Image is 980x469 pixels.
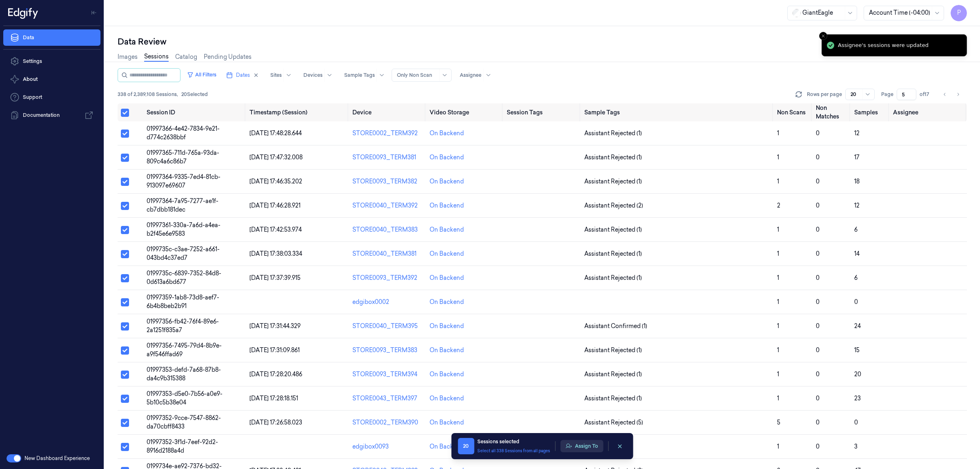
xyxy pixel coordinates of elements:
button: Select row [121,322,129,331]
div: STORE0040_TERM395 [352,322,423,331]
th: Session Tags [503,103,581,121]
span: 1 [777,322,779,330]
div: STORE0093_TERM381 [352,153,423,162]
div: Assignee's sessions were updated [838,41,929,49]
span: 01997361-330a-7a6d-a4ea-b2f45e6e9583 [147,221,220,237]
button: Select row [121,274,129,282]
span: [DATE] 17:28:18.151 [249,395,298,402]
div: STORE0093_TERM392 [352,274,423,282]
div: STORE0040_TERM392 [352,201,423,210]
span: 2 [777,202,780,209]
span: [DATE] 17:47:32.008 [249,154,303,161]
span: 0 [816,202,820,209]
th: Device [349,103,426,121]
a: Data [3,29,100,46]
span: 0 [816,250,820,257]
button: Select all 338 Sessions from all pages [477,448,550,454]
span: 0 [816,395,820,402]
span: [DATE] 17:38:03.334 [249,250,302,257]
span: 01997359-1ab8-73d8-aef7-6b4b8beb2b91 [147,294,219,310]
a: Settings [3,53,100,69]
a: Pending Updates [204,53,252,61]
button: Select row [121,226,129,234]
button: Select row [121,419,129,427]
div: On Backend [430,153,464,162]
span: 0 [816,346,820,354]
span: 0 [816,443,820,450]
span: [DATE] 17:48:28.644 [249,130,302,137]
p: Rows per page [807,91,842,98]
button: Select row [121,178,129,186]
span: Assistant Confirmed (1) [584,322,647,331]
span: 3 [854,443,857,450]
span: 6 [854,226,857,233]
div: STORE0040_TERM383 [352,226,423,234]
span: 0 [854,419,858,426]
a: Support [3,89,100,105]
span: Page [881,91,893,98]
button: Dates [223,69,262,82]
div: On Backend [430,370,464,379]
span: 01997353-d5e0-7b56-a0e9-5b10c5b38e04 [147,390,223,406]
span: 01997366-4e42-7834-9e21-d774c2638bbf [147,125,220,141]
span: [DATE] 17:26:58.023 [249,419,302,426]
div: edgibox0093 [352,442,423,451]
span: 01997352-3f1d-7eef-92d2-8916d2188a4d [147,438,218,454]
span: 15 [854,346,860,354]
button: Assign To [560,440,603,452]
span: 0 [816,130,820,137]
span: 0 [816,371,820,378]
div: On Backend [430,177,464,186]
span: 12 [854,130,860,137]
span: [DATE] 17:42:53.974 [249,226,302,233]
span: Assistant Rejected (2) [584,201,643,210]
span: 1 [777,178,779,185]
span: 0 [854,298,858,306]
span: Assistant Rejected (1) [584,394,642,403]
button: Select row [121,395,129,403]
span: 1 [777,298,779,306]
span: [DATE] 17:46:28.921 [249,202,301,209]
span: 20 [854,371,861,378]
span: 1 [777,250,779,257]
div: On Backend [430,201,464,210]
div: STORE0002_TERM390 [352,418,423,427]
button: About [3,71,100,87]
span: 01997364-7a95-7277-ae1f-cb7dbb181dec [147,197,218,213]
span: 12 [854,202,860,209]
div: Data Review [118,36,967,47]
span: 1 [777,274,779,281]
button: P [951,5,967,21]
button: Select row [121,371,129,379]
button: clearSelection [613,440,626,453]
span: 01997356-fb42-76f4-89e6-2a1251f835a7 [147,318,219,334]
button: Close toast [819,32,827,40]
span: Assistant Rejected (1) [584,177,642,186]
span: 1 [777,346,779,354]
button: Select row [121,250,129,258]
span: Assistant Rejected (1) [584,274,642,282]
span: 0 [816,298,820,306]
button: Select row [121,443,129,451]
span: 0199735c-6839-7352-84d8-0d613a6bd677 [147,270,221,286]
th: Session ID [143,103,246,121]
th: Non Scans [774,103,813,121]
span: 1 [777,226,779,233]
div: On Backend [430,346,464,355]
span: [DATE] 17:31:09.861 [249,346,300,354]
span: 20 [458,438,474,454]
div: STORE0093_TERM382 [352,177,423,186]
span: [DATE] 17:46:35.202 [249,178,302,185]
th: Non Matches [813,103,851,121]
a: Images [118,53,138,61]
a: Sessions [144,52,169,62]
th: Assignee [890,103,967,121]
span: 338 of 2,389,108 Sessions , [118,91,178,98]
button: Select row [121,154,129,162]
span: 0 [816,274,820,281]
span: 6 [854,274,857,281]
th: Video Storage [426,103,503,121]
div: On Backend [430,129,464,138]
div: On Backend [430,442,464,451]
span: [DATE] 17:28:20.486 [249,371,302,378]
